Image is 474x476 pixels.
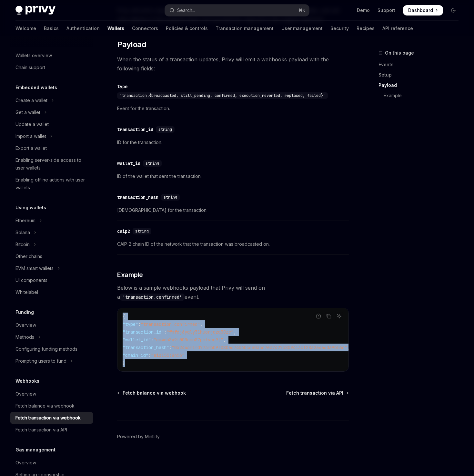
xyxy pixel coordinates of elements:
div: Configuring funding methods [15,345,77,353]
a: Dashboard [403,5,443,16]
span: Payload [117,39,146,50]
button: Ask AI [335,312,343,320]
a: Support [378,7,395,14]
a: Authentication [66,21,100,36]
span: "eip155:8453" [151,352,185,358]
span: string [135,229,149,234]
span: "type" [123,321,138,327]
div: type [117,83,127,90]
a: Example [378,90,464,101]
button: Toggle dark mode [448,5,459,16]
span: Fetch balance via webhook [123,390,186,396]
a: Basics [44,21,59,36]
a: Update a wallet [10,119,93,130]
button: Toggle Solana section [10,227,93,238]
div: EVM smart wallets [15,264,54,272]
div: UI components [15,276,47,284]
div: Wallets overview [15,52,52,59]
span: ID for the transaction. [117,139,349,146]
span: "cm4db8x9t000ccn87pctvcg9j" [154,337,223,343]
span: 'transaction.{broadcasted, still_pending, confirmed, execution_reverted, replaced, failed}' [120,93,325,98]
span: , [347,345,350,350]
button: Toggle Import a wallet section [10,130,93,142]
h5: Using wallets [15,204,46,212]
div: Update a wallet [15,120,49,128]
div: Search... [177,6,195,14]
a: Setup [378,70,464,80]
div: wallet_id [117,160,140,167]
span: "fmfdj6yqly31huorjqzq38zc" [166,329,234,335]
span: , [234,329,236,335]
a: Overview [10,388,93,400]
h5: Embedded wallets [15,84,57,91]
a: Whitelabel [10,286,93,298]
span: , [200,321,203,327]
span: "transaction.confirmed" [141,321,200,327]
div: Enabling server-side access to user wallets [15,156,89,172]
span: Example [117,270,143,279]
h5: Funding [15,308,34,316]
a: Connectors [132,21,158,36]
a: UI components [10,274,93,286]
h5: Webhooks [15,377,39,385]
div: Create a wallet [15,97,47,104]
button: Toggle Ethereum section [10,215,93,226]
span: "chain_id" [123,352,148,358]
a: Events [378,59,464,70]
div: Fetch transaction via webhook [15,414,81,422]
span: Dashboard [408,7,433,14]
a: Demo [357,7,370,14]
button: Toggle Create a wallet section [10,95,93,106]
div: Other chains [15,253,42,260]
a: Recipes [357,21,375,36]
div: Fetch balance via webhook [15,402,75,410]
img: dark logo [15,6,55,15]
div: transaction_hash [117,194,158,201]
div: Overview [15,459,36,467]
a: Wallets [107,21,124,36]
a: Security [330,21,349,36]
div: Get a wallet [15,109,40,116]
a: API reference [382,21,413,36]
a: Fetch balance via webhook [10,400,93,412]
span: : [151,337,154,343]
div: Fetch transaction via API [15,426,67,434]
button: Toggle Methods section [10,331,93,343]
div: Overview [15,390,36,398]
div: Enabling offline actions with user wallets [15,176,89,191]
a: Policies & controls [166,21,208,36]
div: Import a wallet [15,132,46,140]
a: Other chains [10,251,93,262]
span: : [148,352,151,358]
span: { [123,314,125,319]
code: 'transaction.confirmed' [120,294,185,301]
span: When the status of a transaction updates, Privy will emit a webhooks payload with the following f... [117,55,349,73]
a: Transaction management [216,21,274,36]
span: [DEMOGRAPHIC_DATA] for the transaction. [117,206,349,214]
a: Fetch balance via webhook [118,390,186,396]
a: Enabling server-side access to user wallets [10,154,93,174]
span: : [164,329,166,335]
span: Fetch transaction via API [286,390,343,396]
a: Fetch transaction via API [286,390,348,396]
a: Enabling offline actions with user wallets [10,174,93,193]
div: Whitelabel [15,288,38,296]
button: Toggle Get a wallet section [10,107,93,118]
button: Toggle Prompting users to fund section [10,355,93,367]
span: , [223,337,226,343]
button: Report incorrect code [314,312,323,320]
span: string [158,127,172,132]
span: "0x2446f1fd773fbb9f080e674b60c6a033c7ed7427b8b9413cf28a2a4a6da9b56c" [172,345,347,350]
a: Configuring funding methods [10,343,93,355]
a: Overview [10,319,93,331]
button: Copy the contents from the code block [325,312,333,320]
a: Wallets overview [10,50,93,61]
span: } [123,360,125,366]
a: Export a wallet [10,142,93,154]
a: Overview [10,457,93,469]
span: Event for the transaction. [117,105,349,112]
div: Bitcoin [15,241,30,248]
a: Welcome [15,21,36,36]
h5: Gas management [15,446,55,454]
span: : [138,321,141,327]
